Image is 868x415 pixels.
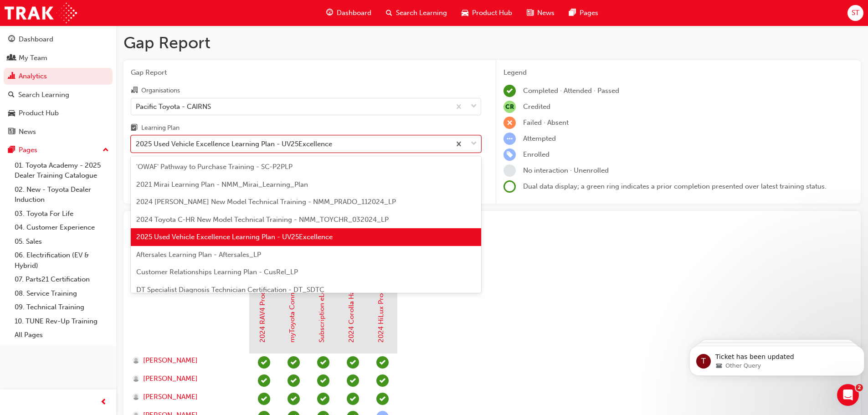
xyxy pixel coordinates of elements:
[288,245,296,343] a: myToyota Connect - eLearning
[379,4,454,22] a: search-iconSearch Learning
[386,7,392,19] span: search-icon
[4,142,113,159] button: Pages
[19,53,47,63] div: My Team
[136,180,308,189] span: 2021 Mirai Learning Plan - NMM_Mirai_Learning_Plan
[19,145,37,155] div: Pages
[519,4,562,22] a: news-iconNews
[5,3,77,23] a: Trak
[143,355,198,366] span: [PERSON_NAME]
[141,86,180,95] div: Organisations
[317,374,329,387] span: learningRecordVerb_PASS-icon
[503,85,516,97] span: learningRecordVerb_COMPLETE-icon
[131,124,138,133] span: learningplan-icon
[523,150,550,159] span: Enrolled
[523,166,609,174] span: No interaction · Unenrolled
[537,8,555,18] span: News
[11,159,113,183] a: 01. Toyota Academy - 2025 Dealer Training Catalogue
[258,253,267,343] a: 2024 RAV4 Product Training
[523,87,619,95] span: Completed · Attended · Passed
[131,87,138,95] span: organisation-icon
[472,8,512,18] span: Product Hub
[8,109,15,118] span: car-icon
[562,4,606,22] a: pages-iconPages
[258,393,270,405] span: learningRecordVerb_PASS-icon
[131,67,481,78] span: Gap Report
[471,138,477,150] span: down-icon
[4,29,113,142] button: DashboardMy TeamAnalyticsSearch LearningProduct HubNews
[8,54,15,62] span: people-icon
[288,356,300,369] span: learningRecordVerb_PASS-icon
[100,397,107,408] span: prev-icon
[123,33,861,53] h1: Gap Report
[523,118,569,127] span: Failed · Absent
[11,235,113,249] a: 05. Sales
[288,374,300,387] span: learningRecordVerb_PASS-icon
[258,374,270,387] span: learningRecordVerb_PASS-icon
[317,356,329,369] span: learningRecordVerb_PASS-icon
[347,393,359,405] span: learningRecordVerb_PASS-icon
[136,163,293,171] span: 'OWAF' Pathway to Purchase Training - SC-P2PLP
[143,392,198,402] span: [PERSON_NAME]
[503,149,516,161] span: learningRecordVerb_ENROLL-icon
[143,374,198,384] span: [PERSON_NAME]
[4,87,113,103] a: Search Learning
[258,356,270,369] span: learningRecordVerb_PASS-icon
[11,207,113,221] a: 03. Toyota For Life
[19,34,53,45] div: Dashboard
[141,123,180,133] div: Learning Plan
[103,144,109,156] span: up-icon
[523,134,556,143] span: Attempted
[11,328,113,342] a: All Pages
[503,67,853,78] div: Legend
[4,31,113,48] a: Dashboard
[4,123,113,140] a: News
[396,8,447,18] span: Search Learning
[136,233,333,241] span: 2025 Used Vehicle Excellence Learning Plan - UV25Excellence
[136,101,211,112] div: Pacific Toyota - CAIRNS
[11,272,113,287] a: 07. Parts21 Certification
[376,393,389,405] span: learningRecordVerb_COMPLETE-icon
[856,384,863,391] span: 2
[19,108,59,118] div: Product Hub
[376,374,389,387] span: learningRecordVerb_COMPLETE-icon
[319,4,379,22] a: guage-iconDashboard
[8,36,15,44] span: guage-icon
[8,91,15,99] span: search-icon
[569,7,576,19] span: pages-icon
[454,4,519,22] a: car-iconProduct Hub
[523,102,550,111] span: Credited
[11,314,113,328] a: 10. TUNE Rev-Up Training
[8,128,15,136] span: news-icon
[376,356,389,369] span: learningRecordVerb_COMPLETE-icon
[8,72,15,81] span: chart-icon
[347,356,359,369] span: learningRecordVerb_PASS-icon
[136,139,332,149] div: 2025 Used Vehicle Excellence Learning Plan - UV25Excellence
[503,117,516,129] span: learningRecordVerb_FAIL-icon
[133,374,241,384] a: [PERSON_NAME]
[317,393,329,405] span: learningRecordVerb_PASS-icon
[18,90,69,100] div: Search Learning
[8,146,15,154] span: pages-icon
[347,374,359,387] span: learningRecordVerb_PASS-icon
[4,105,113,122] a: Product Hub
[4,68,113,85] a: Analytics
[837,384,859,406] iframe: Intercom live chat
[527,7,534,19] span: news-icon
[523,182,827,190] span: Dual data display; a green ring indicates a prior completion presented over latest training status.
[377,246,385,343] a: 2024 HiLux Product eLearning
[503,133,516,145] span: learningRecordVerb_ATTEMPT-icon
[471,101,477,113] span: down-icon
[11,287,113,301] a: 08. Service Training
[852,8,859,18] span: ST
[580,8,598,18] span: Pages
[686,327,868,390] iframe: Intercom notifications message
[11,220,113,235] a: 04. Customer Experience
[337,8,371,18] span: Dashboard
[503,164,516,177] span: learningRecordVerb_NONE-icon
[136,215,389,224] span: 2024 Toyota C-HR New Model Technical Training - NMM_TOYCHR_032024_LP
[136,268,298,276] span: Customer Relationships Learning Plan - CusRel_LP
